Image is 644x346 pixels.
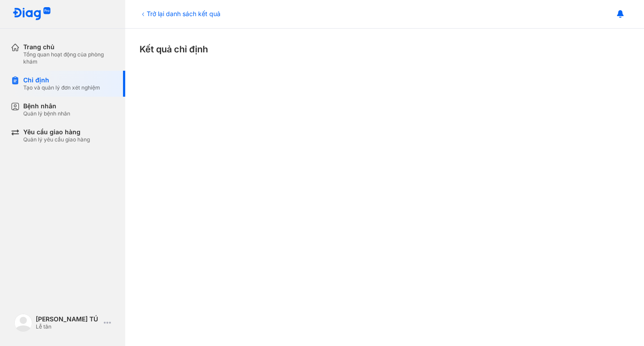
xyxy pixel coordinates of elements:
[140,9,220,18] div: Trở lại danh sách kết quả
[23,110,70,117] div: Quản lý bệnh nhân
[23,76,100,84] div: Chỉ định
[36,315,100,323] div: [PERSON_NAME] TÚ
[23,43,114,51] div: Trang chủ
[23,51,114,65] div: Tổng quan hoạt động của phòng khám
[36,323,100,330] div: Lễ tân
[23,128,90,136] div: Yêu cầu giao hàng
[13,7,51,21] img: logo
[14,314,32,332] img: logo
[140,43,630,56] div: Kết quả chỉ định
[23,136,90,143] div: Quản lý yêu cầu giao hàng
[23,102,70,110] div: Bệnh nhân
[23,84,100,91] div: Tạo và quản lý đơn xét nghiệm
